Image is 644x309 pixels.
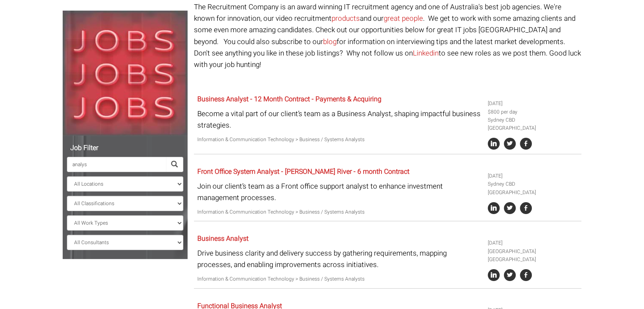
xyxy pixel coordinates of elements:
[67,145,183,152] h5: Job Filter
[332,13,360,24] a: products
[488,172,578,180] li: [DATE]
[488,108,578,116] li: $800 per day
[488,248,578,264] li: [GEOGRAPHIC_DATA] [GEOGRAPHIC_DATA]
[67,157,166,172] input: Search
[63,11,188,136] img: Jobs, Jobs, Jobs
[197,234,249,244] a: Business Analyst
[197,167,409,177] a: Front Office System Analyst - [PERSON_NAME] River - 6 month Contract
[488,239,578,247] li: [DATE]
[488,180,578,196] li: Sydney CBD [GEOGRAPHIC_DATA]
[197,181,481,203] p: Join our client’s team as a Front office support analyst to enhance investment management processes.
[197,108,481,131] p: Become a vital part of our client’s team as a Business Analyst, shaping impactful business strate...
[197,136,481,144] p: Information & Communication Technology > Business / Systems Analysts
[197,248,481,270] p: Drive business clarity and delivery success by gathering requirements, mapping processes, and ena...
[197,208,481,216] p: Information & Communication Technology > Business / Systems Analysts
[384,13,423,24] a: great people
[323,36,337,47] a: blog
[194,1,581,70] p: The Recruitment Company is an award winning IT recruitment agency and one of Australia's best job...
[197,94,381,104] a: Business Analyst - 12 Month Contract - Payments & Acquiring
[197,275,481,283] p: Information & Communication Technology > Business / Systems Analysts
[488,100,578,108] li: [DATE]
[488,116,578,132] li: Sydney CBD [GEOGRAPHIC_DATA]
[413,48,439,58] a: Linkedin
